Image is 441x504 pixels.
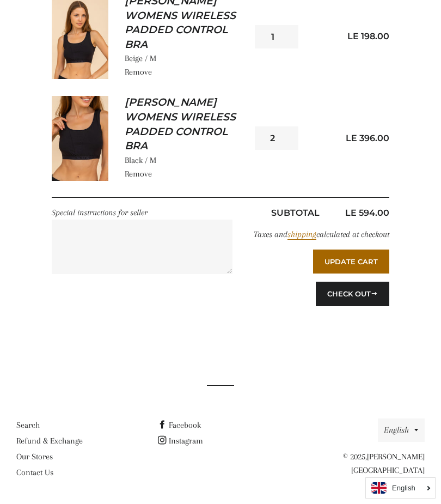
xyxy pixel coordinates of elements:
a: Contact Us [16,467,53,477]
img: Charmaine Womens Wireless Padded Control Bra - Black / M [52,96,108,181]
i: English [392,484,415,491]
a: Refund & Exchange [16,436,83,446]
a: [PERSON_NAME] Womens Wireless Padded Control Bra [125,95,241,153]
span: LE 198.00 [347,31,389,41]
a: Instagram [158,436,203,446]
button: Check Out [316,282,389,306]
a: Remove [125,67,152,77]
p: Subtotal [249,206,342,220]
a: shipping [287,229,316,240]
button: English [378,418,425,442]
button: Update Cart [313,250,389,274]
em: Taxes and calculated at checkout [254,229,389,240]
a: [PERSON_NAME] [GEOGRAPHIC_DATA] [351,452,425,475]
p: Beige / M [125,52,254,65]
a: Search [16,420,40,430]
label: Special instructions for seller [52,208,148,217]
p: © 2025, [299,450,425,477]
a: English [371,482,430,494]
span: LE 396.00 [346,133,389,143]
a: Our Stores [16,452,53,462]
a: Facebook [158,420,201,430]
a: Remove [125,169,152,179]
p: LE 594.00 [342,206,389,220]
p: Black / M [125,154,254,167]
